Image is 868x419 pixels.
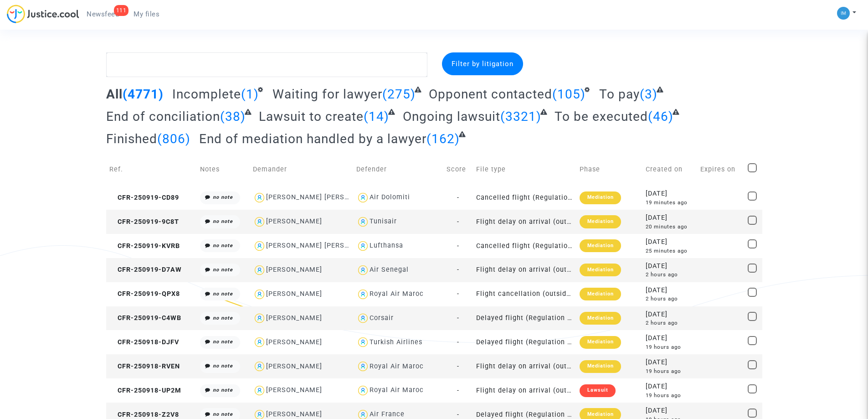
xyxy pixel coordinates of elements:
[646,319,694,327] div: 2 hours ago
[473,258,576,282] td: Flight delay on arrival (outside of EU - Montreal Convention)
[272,87,382,102] span: Waiting for lawyer
[356,264,370,277] img: icon-user.svg
[213,218,233,224] i: no note
[697,153,744,186] td: Expires on
[213,267,233,273] i: no note
[646,237,694,247] div: [DATE]
[646,223,694,231] div: 20 minutes ago
[253,264,266,277] img: icon-user.svg
[580,312,621,325] div: Mediation
[580,191,621,204] div: Mediation
[220,109,246,124] span: (38)
[457,218,459,226] span: -
[646,367,694,375] div: 19 hours ago
[356,312,370,325] img: icon-user.svg
[213,243,233,248] i: no note
[356,215,370,228] img: icon-user.svg
[356,288,370,301] img: icon-user.svg
[356,360,370,373] img: icon-user.svg
[370,290,424,298] div: Royal Air Maroc
[370,217,397,225] div: Tunisair
[126,7,167,21] a: My files
[457,194,459,202] span: -
[426,131,460,146] span: (162)
[473,210,576,234] td: Flight delay on arrival (outside of EU - Montreal Convention)
[123,87,164,102] span: (4771)
[213,363,233,369] i: no note
[253,336,266,349] img: icon-user.svg
[370,410,405,418] div: Air France
[109,194,179,202] span: CFR-250919-CD89
[109,362,180,370] span: CFR-250918-RVEN
[109,338,179,346] span: CFR-250918-DJFV
[370,338,422,346] div: Turkish Airlines
[580,384,615,397] div: Lawsuit
[213,339,233,345] i: no note
[457,338,459,346] span: -
[157,131,190,146] span: (806)
[646,382,694,392] div: [DATE]
[106,87,123,102] span: All
[646,285,694,295] div: [DATE]
[473,153,576,186] td: File type
[837,7,850,20] img: a105443982b9e25553e3eed4c9f672e7
[266,362,322,370] div: [PERSON_NAME]
[109,266,182,274] span: CFR-250919-D7AW
[109,387,181,394] span: CFR-250918-UP2M
[266,242,380,249] div: [PERSON_NAME] [PERSON_NAME]
[109,218,179,226] span: CFR-250919-9C8T
[253,239,266,253] img: icon-user.svg
[646,199,694,207] div: 19 minutes ago
[640,87,657,102] span: (3)
[109,314,181,322] span: CFR-250919-C4WB
[473,282,576,306] td: Flight cancellation (outside of EU - Montreal Convention)
[457,411,459,419] span: -
[259,109,364,124] span: Lawsuit to create
[473,306,576,331] td: Delayed flight (Regulation EC 261/2004)
[106,109,220,124] span: End of conciliation
[646,406,694,416] div: [DATE]
[646,189,694,199] div: [DATE]
[266,314,322,322] div: [PERSON_NAME]
[266,338,322,346] div: [PERSON_NAME]
[646,392,694,399] div: 19 hours ago
[443,153,473,186] td: Score
[213,411,233,417] i: no note
[87,10,119,18] span: Newsfeed
[197,153,249,186] td: Notes
[253,384,266,397] img: icon-user.svg
[646,357,694,367] div: [DATE]
[457,362,459,370] span: -
[403,109,500,124] span: Ongoing lawsuit
[580,264,621,276] div: Mediation
[646,310,694,320] div: [DATE]
[79,7,126,21] a: 111Newsfeed
[473,186,576,210] td: Cancelled flight (Regulation EC 261/2004)
[429,87,552,102] span: Opponent contacted
[109,242,180,250] span: CFR-250919-KVRB
[250,153,353,186] td: Demander
[552,87,586,102] span: (105)
[266,217,322,225] div: [PERSON_NAME]
[580,215,621,228] div: Mediation
[370,193,410,201] div: Air Dolomiti
[266,193,380,201] div: [PERSON_NAME] [PERSON_NAME]
[457,242,459,250] span: -
[580,360,621,373] div: Mediation
[253,191,266,204] img: icon-user.svg
[356,239,370,253] img: icon-user.svg
[457,266,459,274] span: -
[109,411,179,419] span: CFR-250918-Z2V8
[370,266,409,274] div: Air Senegal
[172,87,241,102] span: Incomplete
[253,288,266,301] img: icon-user.svg
[364,109,389,124] span: (14)
[266,266,322,274] div: [PERSON_NAME]
[213,315,233,321] i: no note
[253,312,266,325] img: icon-user.svg
[7,5,79,23] img: jc-logo.svg
[356,336,370,349] img: icon-user.svg
[648,109,673,124] span: (46)
[134,10,159,18] span: My files
[646,247,694,255] div: 25 minutes ago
